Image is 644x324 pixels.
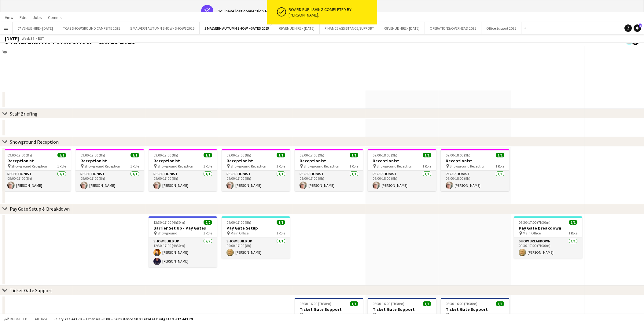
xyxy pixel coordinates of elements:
[425,22,481,34] button: OPERATIONS/OVERHEAD 2025
[10,287,52,293] div: Ticket Gate Support
[349,164,358,168] span: 1 Role
[53,317,193,321] div: Salary £17 443.79 + Expenses £0.00 + Subsistence £0.00 =
[373,301,404,306] span: 08:30-16:00 (7h30m)
[230,231,248,235] span: Main Office
[300,301,331,306] span: 08:30-16:00 (7h30m)
[495,164,504,168] span: 1 Role
[514,225,582,231] h3: Pay Gate Breakdown
[5,35,19,42] div: [DATE]
[226,220,251,225] span: 09:00-17:00 (8h)
[368,171,436,191] app-card-role: Receptionist1/109:00-18:00 (9h)[PERSON_NAME]
[300,153,324,157] span: 08:00-17:00 (9h)
[423,153,431,157] span: 1/1
[20,36,35,41] span: Week 39
[5,15,13,20] span: View
[11,164,47,168] span: Showground Reception
[2,149,71,191] app-job-card: 09:00-17:00 (8h)1/1Receptionist Showground Reception1 RoleReceptionist1/109:00-17:00 (8h)[PERSON_...
[295,149,363,191] app-job-card: 08:00-17:00 (9h)1/1Receptionist Showground Reception1 RoleReceptionist1/108:00-17:00 (9h)[PERSON_...
[2,158,71,164] h3: Receptionist
[481,22,521,34] button: Office Support 2025
[422,312,431,317] span: 1 Role
[13,22,58,34] button: 07 VENUE HIRE - [DATE]
[295,158,363,164] h3: Receptionist
[496,153,504,157] span: 1/1
[46,13,64,21] a: Comms
[639,24,642,28] span: 2
[57,164,66,168] span: 1 Role
[84,164,120,168] span: Showground Reception
[75,158,144,164] h3: Receptionist
[153,220,185,225] span: 12:30-17:00 (4h30m)
[446,153,470,157] span: 09:00-18:00 (9h)
[514,238,582,259] app-card-role: Show Breakdown1/109:30-17:00 (7h30m)[PERSON_NAME]
[222,158,290,164] h3: Receptionist
[276,164,285,168] span: 1 Role
[222,238,290,259] app-card-role: Show Build Up1/109:00-17:00 (8h)[PERSON_NAME]
[149,238,217,267] app-card-role: Show Build Up2/212:30-17:00 (4h30m)[PERSON_NAME][PERSON_NAME]
[441,171,509,191] app-card-role: Receptionist1/109:00-18:00 (9h)[PERSON_NAME]
[153,153,178,157] span: 09:00-17:00 (8h)
[495,312,504,317] span: 1 Role
[295,307,363,312] h3: Ticket Gate Support
[48,15,62,20] span: Comms
[149,171,217,191] app-card-role: Receptionist1/109:00-17:00 (8h)[PERSON_NAME]
[379,22,425,34] button: 08 VENUE HIRE - [DATE]
[75,149,144,191] app-job-card: 09:00-17:00 (8h)1/1Receptionist Showground Reception1 RoleReceptionist1/109:00-17:00 (8h)[PERSON_...
[289,7,375,18] div: Board publishing completed by [PERSON_NAME].
[130,164,139,168] span: 1 Role
[222,225,290,231] h3: Pay Gate Setup
[368,307,436,312] h3: Ticket Gate Support
[125,22,200,34] button: 5 MALVERN AUTUMN SHOW - SHOWS 2025
[30,13,44,21] a: Jobs
[157,164,193,168] span: Showground Reception
[10,139,59,145] div: Showground Reception
[523,231,541,235] span: Main Office
[149,216,217,267] app-job-card: 12:30-17:00 (4h30m)2/2Barrier Set Up - Pay Gates Showground1 RoleShow Build Up2/212:30-17:00 (4h3...
[3,316,28,322] button: Budgeted
[145,317,193,321] span: Total Budgeted £17 443.79
[569,220,577,225] span: 1/1
[222,171,290,191] app-card-role: Receptionist1/109:00-17:00 (8h)[PERSON_NAME]
[277,153,285,157] span: 1/1
[17,13,29,21] a: Edit
[131,153,139,157] span: 1/1
[7,153,32,157] span: 09:00-17:00 (8h)
[33,15,42,20] span: Jobs
[222,149,290,191] app-job-card: 09:00-17:00 (8h)1/1Receptionist Showground Reception1 RoleReceptionist1/109:00-17:00 (8h)[PERSON_...
[422,164,431,168] span: 1 Role
[304,312,323,317] span: Showground
[10,111,38,117] div: Staff Briefing
[203,164,212,168] span: 1 Role
[204,220,212,225] span: 2/2
[377,164,412,168] span: Showground Reception
[377,312,396,317] span: Showground
[58,22,125,34] button: TCAS SHOWGROUND CAMPSITE 2025
[441,158,509,164] h3: Receptionist
[441,307,509,312] h3: Ticket Gate Support
[38,36,44,41] div: BST
[57,153,66,157] span: 1/1
[157,231,177,235] span: Showground
[350,153,358,157] span: 1/1
[34,317,48,321] span: All jobs
[218,8,334,14] div: You have lost connection to the internet. The platform is offline.
[368,149,436,191] app-job-card: 09:00-18:00 (9h)1/1Receptionist Showground Reception1 RoleReceptionist1/109:00-18:00 (9h)[PERSON_...
[222,216,290,259] app-job-card: 09:00-17:00 (8h)1/1Pay Gate Setup Main Office1 RoleShow Build Up1/109:00-17:00 (8h)[PERSON_NAME]
[423,301,431,306] span: 1/1
[276,231,285,235] span: 1 Role
[80,153,105,157] span: 09:00-17:00 (8h)
[230,164,266,168] span: Showground Reception
[200,22,274,34] button: 5 MALVERN AUTUMN SHOW - GATES 2025
[10,317,28,321] span: Budgeted
[450,164,485,168] span: Showground Reception
[349,312,358,317] span: 1 Role
[2,171,71,191] app-card-role: Receptionist1/109:00-17:00 (8h)[PERSON_NAME]
[569,231,577,235] span: 1 Role
[514,216,582,259] app-job-card: 09:30-17:00 (7h30m)1/1Pay Gate Breakdown Main Office1 RoleShow Breakdown1/109:30-17:00 (7h30m)[PE...
[320,22,379,34] button: FINANCE ASSISTANCE/SUPPORT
